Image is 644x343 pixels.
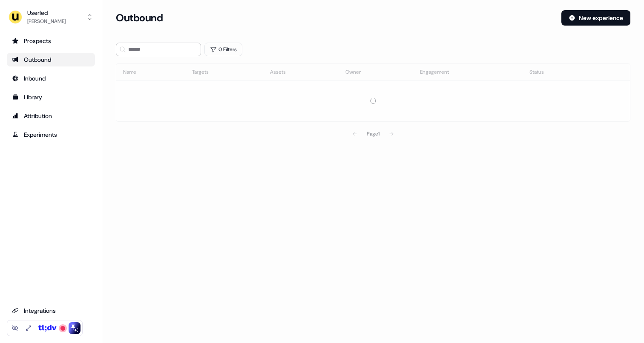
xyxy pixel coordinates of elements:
[7,109,95,123] a: Go to attribution
[12,37,90,45] div: Prospects
[7,90,95,104] a: Go to templates
[12,112,90,120] div: Attribution
[7,72,95,85] a: Go to Inbound
[7,53,95,66] a: Go to outbound experience
[27,9,66,17] div: Userled
[116,12,163,24] h3: Outbound
[7,128,95,141] a: Go to experiments
[12,93,90,101] div: Library
[12,306,90,315] div: Integrations
[12,55,90,64] div: Outbound
[27,17,66,26] div: [PERSON_NAME]
[561,10,630,26] button: New experience
[12,74,90,83] div: Inbound
[7,34,95,48] a: Go to prospects
[204,43,242,56] button: 0 Filters
[12,130,90,139] div: Experiments
[7,7,95,27] button: Userled[PERSON_NAME]
[7,304,95,317] a: Go to integrations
